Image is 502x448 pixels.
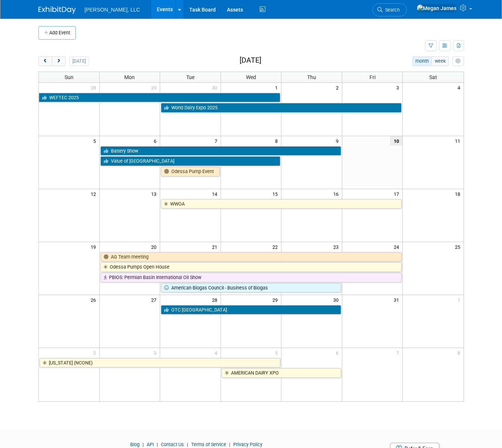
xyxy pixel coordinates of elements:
[272,242,281,251] span: 22
[90,83,99,92] span: 28
[370,74,375,80] span: Fri
[274,136,281,145] span: 8
[222,368,341,378] a: AMERICAN DAIRY XPO
[40,358,281,368] a: [US_STATE] (NCONE)
[130,442,140,447] a: Blog
[161,103,402,113] a: World Dairy Expo 2025
[211,242,221,251] span: 21
[211,83,221,92] span: 30
[147,442,154,447] a: API
[100,156,281,166] a: Value of [GEOGRAPHIC_DATA]
[124,74,135,80] span: Mon
[274,348,281,357] span: 5
[335,348,342,357] span: 6
[452,56,464,66] button: myCustomButton
[211,295,221,304] span: 28
[153,348,160,357] span: 3
[333,242,342,251] span: 23
[272,189,281,198] span: 15
[396,348,402,357] span: 7
[90,189,99,198] span: 12
[141,442,146,447] span: |
[393,189,402,198] span: 17
[383,7,400,13] span: Search
[38,6,76,14] img: ExhibitDay
[454,136,464,145] span: 11
[90,295,99,304] span: 26
[52,56,66,66] button: next
[85,7,140,13] span: [PERSON_NAME], LLC
[457,83,464,92] span: 4
[150,242,160,251] span: 20
[233,442,262,447] a: Privacy Policy
[150,295,160,304] span: 27
[417,4,457,12] img: Megan James
[335,136,342,145] span: 9
[457,295,464,304] span: 1
[227,442,232,447] span: |
[100,252,402,262] a: AG Team meeting
[150,83,160,92] span: 29
[457,348,464,357] span: 8
[372,3,407,16] a: Search
[100,262,402,272] a: Odessa Pumps Open House
[39,93,281,103] a: WEFTEC 2025
[186,74,194,80] span: Tue
[274,83,281,92] span: 1
[396,83,402,92] span: 3
[307,74,316,80] span: Thu
[65,74,74,80] span: Sun
[333,189,342,198] span: 16
[161,442,184,447] a: Contact Us
[431,56,449,66] button: week
[153,136,160,145] span: 6
[335,83,342,92] span: 2
[454,242,464,251] span: 25
[161,199,402,209] a: WWOA
[100,273,402,282] a: PBIOS: Permian Basin International Oil Show
[161,283,341,293] a: American Biogas Council - Business of Biogas
[214,136,221,145] span: 7
[161,305,341,315] a: OTC [GEOGRAPHIC_DATA]
[38,26,76,40] button: Add Event
[393,242,402,251] span: 24
[191,442,226,447] a: Terms of Service
[214,348,221,357] span: 4
[211,189,221,198] span: 14
[161,167,220,176] a: Odessa Pump Event
[240,56,261,65] h2: [DATE]
[412,56,432,66] button: month
[456,59,461,64] i: Personalize Calendar
[333,295,342,304] span: 30
[90,242,99,251] span: 19
[246,74,256,80] span: Wed
[272,295,281,304] span: 29
[155,442,160,447] span: |
[38,56,52,66] button: prev
[93,348,99,357] span: 2
[100,146,341,156] a: Battery Show
[429,74,437,80] span: Sat
[93,136,99,145] span: 5
[69,56,89,66] button: [DATE]
[454,189,464,198] span: 18
[150,189,160,198] span: 13
[393,295,402,304] span: 31
[390,136,402,145] span: 10
[185,442,190,447] span: |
